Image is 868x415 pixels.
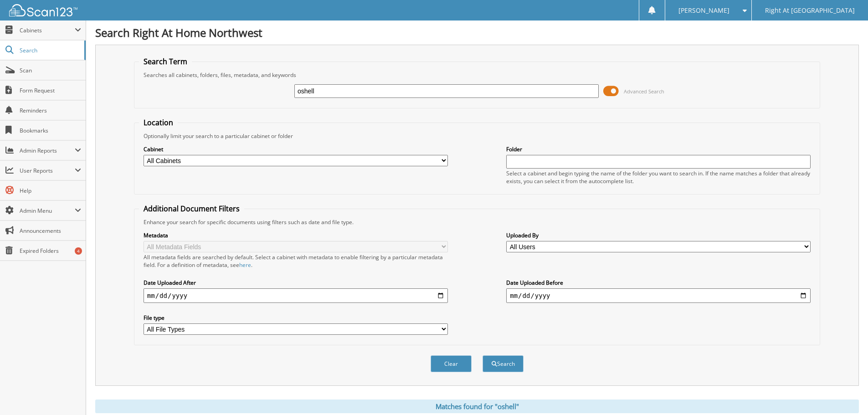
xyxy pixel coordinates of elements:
[139,204,244,214] legend: Additional Document Filters
[9,4,77,16] img: scan123-logo-white.svg
[20,26,75,34] span: Cabinets
[20,247,81,255] span: Expired Folders
[20,187,81,195] span: Help
[678,8,729,13] span: [PERSON_NAME]
[239,261,251,269] a: here
[144,145,448,153] label: Cabinet
[139,118,178,128] legend: Location
[20,67,81,74] span: Scan
[139,71,815,79] div: Searches all cabinets, folders, files, metadata, and keywords
[20,87,81,94] span: Form Request
[506,288,811,303] input: end
[20,227,81,235] span: Announcements
[483,355,524,372] button: Search
[144,231,448,239] label: Metadata
[20,107,81,114] span: Reminders
[624,88,664,95] span: Advanced Search
[95,25,859,40] h1: Search Right At Home Northwest
[95,400,859,413] div: Matches found for "oshell"
[20,147,75,154] span: Admin Reports
[144,288,448,303] input: start
[431,355,472,372] button: Clear
[20,167,75,174] span: User Reports
[20,207,75,215] span: Admin Menu
[144,253,448,269] div: All metadata fields are searched by default. Select a cabinet with metadata to enable filtering b...
[506,231,811,239] label: Uploaded By
[506,145,811,153] label: Folder
[765,8,855,13] span: Right At [GEOGRAPHIC_DATA]
[139,132,815,140] div: Optionally limit your search to a particular cabinet or folder
[20,127,81,134] span: Bookmarks
[506,279,811,287] label: Date Uploaded Before
[139,56,192,67] legend: Search Term
[75,247,82,255] div: 4
[20,46,80,54] span: Search
[506,169,811,185] div: Select a cabinet and begin typing the name of the folder you want to search in. If the name match...
[144,314,448,322] label: File type
[139,218,815,226] div: Enhance your search for specific documents using filters such as date and file type.
[144,279,448,287] label: Date Uploaded After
